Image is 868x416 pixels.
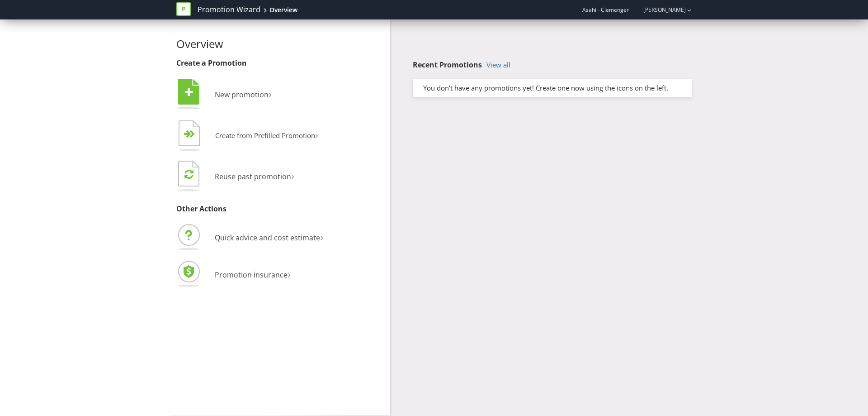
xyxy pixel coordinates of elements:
[185,87,193,97] tspan: 
[582,6,629,14] span: Asahi - Clemenger
[176,205,383,213] h3: Other Actions
[215,90,269,100] span: New promotion
[176,233,323,243] a: Quick advice and cost estimate›
[176,270,291,280] a: Promotion insurance›
[291,168,294,183] span: ›
[176,38,383,50] h2: Overview
[215,233,320,243] span: Quick advice and cost estimate
[288,266,291,281] span: ›
[315,128,318,142] span: ›
[189,130,195,139] tspan: 
[215,172,291,182] span: Reuse past promotion
[634,6,686,14] a: [PERSON_NAME]
[215,131,315,140] span: Create from Prefilled Promotion
[486,61,510,69] a: View all
[320,229,323,244] span: ›
[184,169,193,179] tspan: 
[413,60,482,70] span: Recent Promotions
[176,59,383,67] h3: Create a Promotion
[176,118,319,154] button: Create from Prefilled Promotion›
[215,270,288,280] span: Promotion insurance
[269,86,272,101] span: ›
[269,5,297,14] div: Overview
[416,83,688,93] div: You don't have any promotions yet! Create one now using the icons on the left.
[198,5,260,15] a: Promotion Wizard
